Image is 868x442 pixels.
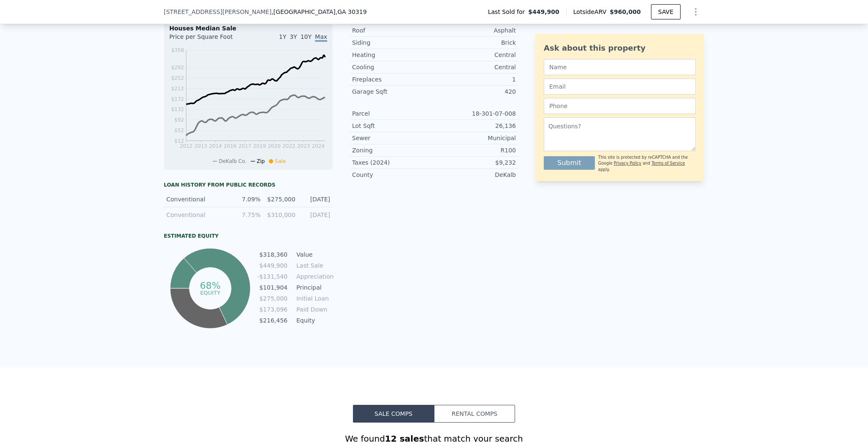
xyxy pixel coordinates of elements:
div: County [352,171,434,179]
tspan: $92 [174,117,184,123]
tspan: 2019 [253,143,266,149]
button: SAVE [651,4,681,19]
td: $101,904 [257,283,288,292]
div: $9,232 [434,158,516,167]
span: [STREET_ADDRESS][PERSON_NAME] [164,8,271,16]
div: Brick [434,38,516,47]
div: [DATE] [301,195,330,203]
tspan: 2017 [239,143,252,149]
div: Conventional [166,211,226,219]
span: , GA 30319 [336,8,367,15]
span: Max [315,33,327,42]
button: Rental Comps [434,405,515,423]
td: Value [295,250,333,259]
tspan: $132 [171,106,184,112]
div: Zoning [352,146,434,155]
div: Garage Sqft [352,87,434,96]
span: $449,900 [528,8,559,16]
tspan: 68% [200,280,221,291]
div: Roof [352,26,434,35]
span: 1Y [279,33,286,40]
button: Sale Comps [353,405,434,423]
tspan: 2022 [282,143,296,149]
td: Paid Down [295,305,333,314]
div: 1 [434,75,516,84]
div: Ask about this property [544,42,696,54]
div: 18-301-07-008 [434,109,516,118]
td: $173,096 [257,305,288,314]
span: $960,000 [610,8,641,15]
div: Asphalt [434,26,516,35]
div: Municipal [434,134,516,142]
tspan: 2012 [180,143,193,149]
div: Fireplaces [352,75,434,84]
td: $216,456 [257,316,288,325]
span: DeKalb Co. [219,158,247,164]
div: Heating [352,51,434,59]
div: Parcel [352,109,434,118]
tspan: equity [200,289,220,296]
div: Houses Median Sale [169,24,327,33]
td: $318,360 [257,250,288,259]
td: $449,900 [257,261,288,270]
div: Estimated Equity [164,233,333,239]
td: Appreciation [295,272,333,281]
div: Loan history from public records [164,182,333,188]
tspan: 2016 [224,143,237,149]
span: Zip [257,158,265,164]
input: Name [544,59,696,75]
button: Show Options [687,3,704,20]
div: [DATE] [301,211,330,219]
tspan: 2023 [297,143,310,149]
div: 7.75% [231,211,260,219]
span: 10Y [301,33,312,40]
div: Siding [352,38,434,47]
td: -$131,540 [257,272,288,281]
tspan: $52 [174,127,184,133]
div: 26,136 [434,122,516,130]
span: Sale [275,158,286,164]
div: Cooling [352,63,434,71]
a: Privacy Policy [614,161,641,165]
div: DeKalb [434,171,516,179]
input: Email [544,79,696,95]
tspan: $292 [171,65,184,71]
tspan: $252 [171,75,184,81]
span: 3Y [290,33,297,40]
td: Principal [295,283,333,292]
tspan: $12 [174,138,184,144]
div: Central [434,63,516,71]
tspan: $358 [171,47,184,53]
span: , [GEOGRAPHIC_DATA] [271,8,367,16]
td: Last Sale [295,261,333,270]
tspan: 2013 [194,143,207,149]
div: 420 [434,87,516,96]
span: Last Sold for [488,8,529,16]
div: Conventional [166,195,226,203]
div: $310,000 [266,211,295,219]
span: Lotside ARV [573,8,610,16]
div: Taxes (2024) [352,158,434,167]
div: This site is protected by reCAPTCHA and the Google and apply. [598,155,696,173]
button: Submit [544,156,595,170]
td: $275,000 [257,294,288,303]
tspan: 2024 [312,143,325,149]
tspan: 2020 [268,143,281,149]
div: 7.09% [231,195,260,203]
div: R100 [434,146,516,155]
tspan: 2014 [209,143,222,149]
div: $275,000 [266,195,295,203]
tspan: $212 [171,86,184,92]
a: Terms of Service [651,161,685,165]
div: Lot Sqft [352,122,434,130]
input: Phone [544,98,696,114]
tspan: $172 [171,96,184,102]
div: Central [434,51,516,59]
div: Sewer [352,134,434,142]
div: Price per Square Foot [169,33,248,46]
td: Initial Loan [295,294,333,303]
td: Equity [295,316,333,325]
